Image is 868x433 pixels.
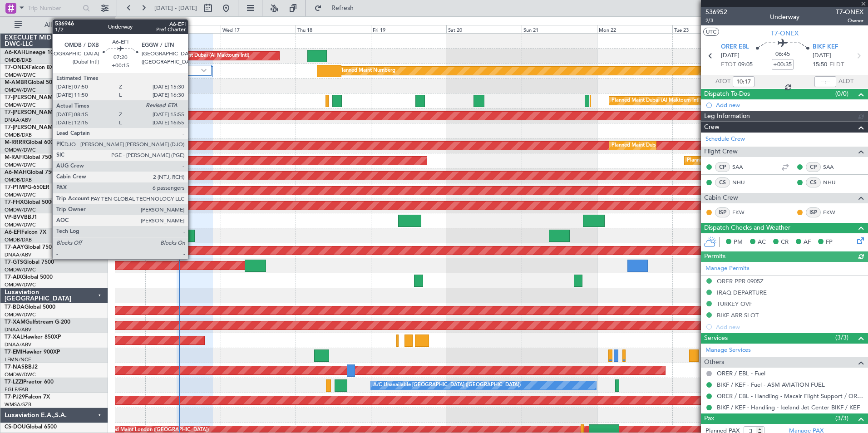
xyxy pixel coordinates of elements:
a: T7-[PERSON_NAME]Global 6000 [5,125,88,130]
a: T7-ONEXFalcon 8X [5,65,54,70]
a: ORER / EBL - Handling - Macair Flight Support / ORER [717,392,863,400]
a: BIKF / KEF - Handling - Iceland Jet Center BIKF / KEF [717,403,860,411]
span: Dispatch To-Dos [704,89,750,99]
a: T7-P1MPG-650ER [5,185,49,190]
a: T7-XAMGulfstream G-200 [5,320,70,325]
span: 536952 [705,7,727,17]
a: ORER / EBL - Fuel [717,369,765,377]
span: T7-[PERSON_NAME] [5,125,57,130]
div: ISP [806,207,821,217]
span: (3/3) [835,333,848,342]
a: T7-FHXGlobal 5000 [5,200,54,205]
a: DNAA/ABV [5,251,31,258]
span: M-AMBR [5,80,28,85]
span: CS-DOU [5,424,26,430]
div: Tue 23 [672,25,748,33]
div: A/C Unavailable [GEOGRAPHIC_DATA] ([GEOGRAPHIC_DATA]) [373,379,521,392]
span: (0/0) [835,89,848,98]
span: 09:05 [738,60,753,69]
span: A6-EFI [5,230,21,235]
a: DNAA/ABV [5,341,31,348]
span: T7-EMI [5,349,22,355]
a: SAA [732,163,753,171]
a: M-AMBRGlobal 5000 [5,80,59,85]
a: T7-EMIHawker 900XP [5,349,60,355]
span: 15:50 [813,60,827,69]
a: Schedule Crew [705,135,745,144]
div: Planned Maint Dubai (Al Maktoum Intl) [612,94,701,108]
input: Trip Number [28,1,80,15]
button: All Aircraft [10,18,99,32]
a: M-RRRRGlobal 6000 [5,140,57,145]
a: OMDW/DWC [5,207,36,213]
a: OMDW/DWC [5,371,36,378]
span: FP [826,238,833,247]
a: OMDW/DWC [5,281,36,288]
div: CP [715,162,730,172]
span: T7-ONEX [5,65,29,70]
a: T7-LZZIPraetor 600 [5,379,54,385]
span: T7-GTS [5,260,23,265]
img: arrow-gray.svg [201,69,207,72]
span: T7-AIX [5,275,22,280]
a: Manage Services [705,346,751,355]
span: A6-MAH [5,170,27,175]
span: Others [704,357,724,368]
a: A6-EFIFalcon 7X [5,230,46,235]
span: M-RAFI [5,155,24,160]
a: OMDW/DWC [5,311,36,318]
div: Thu 18 [296,25,371,33]
div: Planned Maint Dubai (Al Maktoum Intl) [160,49,249,63]
span: Flight Crew [704,147,738,157]
div: CP [806,162,821,172]
span: M-RRRR [5,140,26,145]
span: ELDT [829,60,844,69]
div: Add new [716,101,863,109]
a: OMDW/DWC [5,87,36,93]
div: Planned Maint Dubai (Al Maktoum Intl) [612,139,701,153]
a: A6-MAHGlobal 7500 [5,170,58,175]
div: CS [806,177,821,187]
a: NHU [823,178,843,187]
a: T7-XALHawker 850XP [5,335,61,340]
span: 2/3 [705,17,727,25]
span: ATOT [715,77,730,86]
span: T7-BDA [5,305,25,310]
span: Crew [704,122,720,133]
a: EKW [732,208,753,216]
a: CS-DOUGlobal 6500 [5,424,57,430]
a: SAA [823,163,843,171]
span: T7-LZZI [5,379,23,385]
span: T7-NAS [5,364,25,370]
span: All Aircraft [24,22,96,28]
a: DNAA/ABV [5,326,31,333]
a: A6-KAHLineage 1000 [5,50,60,55]
a: T7-BDAGlobal 5000 [5,305,55,310]
span: T7-[PERSON_NAME] [5,95,57,100]
a: T7-NASBBJ2 [5,364,38,370]
a: T7-GTSGlobal 7500 [5,260,54,265]
span: T7-XAL [5,335,23,340]
span: 06:45 [775,50,790,59]
div: ISP [715,207,730,217]
a: T7-[PERSON_NAME]Global 7500 [5,95,88,100]
a: OMDB/DXB [5,177,32,183]
span: T7-XAM [5,320,25,325]
div: Fri 19 [371,25,446,33]
div: Tue 16 [145,25,221,33]
a: OMDW/DWC [5,147,36,153]
span: T7-AAY [5,245,24,250]
a: EGLF/FAB [5,386,28,393]
span: T7-FHX [5,200,24,205]
span: [DATE] [721,51,740,60]
span: A6-KAH [5,50,25,55]
a: OMDB/DXB [5,57,32,64]
a: T7-AAYGlobal 7500 [5,245,55,250]
a: OMDW/DWC [5,102,36,108]
div: Planned Maint Nurnberg [339,64,395,78]
a: BIKF / KEF - Fuel - ASM AVIATION FUEL [717,381,825,389]
div: Planned Maint Dubai (Al Maktoum Intl) [157,154,246,167]
a: OMDB/DXB [5,236,32,243]
div: Planned Maint Dubai (Al Maktoum Intl) [687,154,776,167]
span: Services [704,333,728,344]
